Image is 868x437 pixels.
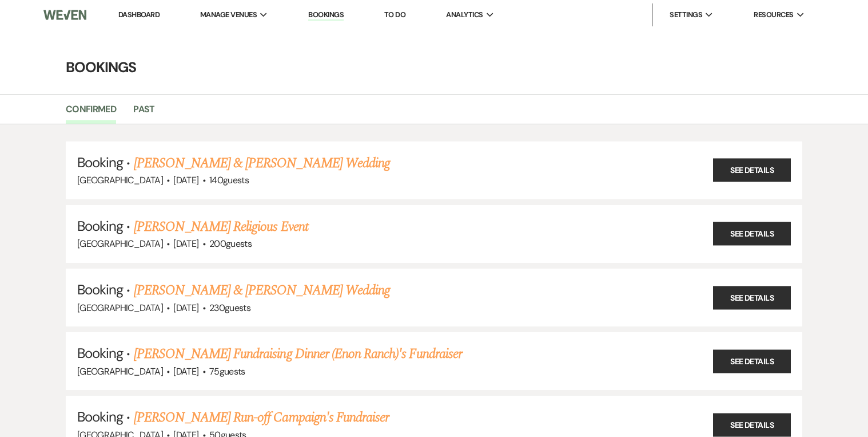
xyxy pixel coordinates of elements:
[209,302,250,314] span: 230 guests
[173,174,198,186] span: [DATE]
[446,9,483,21] span: Analytics
[134,280,390,301] a: [PERSON_NAME] & [PERSON_NAME] Wedding
[200,9,257,21] span: Manage Venues
[77,217,123,235] span: Booking
[713,222,791,246] a: See Details
[77,238,163,250] span: [GEOGRAPHIC_DATA]
[173,238,198,250] span: [DATE]
[209,174,249,186] span: 140 guests
[173,302,198,314] span: [DATE]
[384,10,405,19] a: To Do
[77,153,123,171] span: Booking
[134,216,308,237] a: [PERSON_NAME] Religious Event
[173,365,198,377] span: [DATE]
[66,102,116,124] a: Confirmed
[118,10,160,19] a: Dashboard
[308,10,344,21] a: Bookings
[670,9,702,21] span: Settings
[77,174,163,186] span: [GEOGRAPHIC_DATA]
[713,413,791,436] a: See Details
[713,349,791,373] a: See Details
[209,238,252,250] span: 200 guests
[43,3,86,27] img: Weven Logo
[133,102,154,124] a: Past
[134,407,389,428] a: [PERSON_NAME] Run-off Campaign's Fundraiser
[77,302,163,314] span: [GEOGRAPHIC_DATA]
[77,344,123,362] span: Booking
[713,286,791,309] a: See Details
[77,281,123,298] span: Booking
[134,153,390,174] a: [PERSON_NAME] & [PERSON_NAME] Wedding
[754,9,793,21] span: Resources
[713,159,791,182] a: See Details
[209,365,245,377] span: 75 guests
[134,344,462,364] a: [PERSON_NAME] Fundraising Dinner (Enon Ranch)'s Fundraiser
[77,365,163,377] span: [GEOGRAPHIC_DATA]
[22,57,846,77] h4: Bookings
[77,408,123,426] span: Booking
